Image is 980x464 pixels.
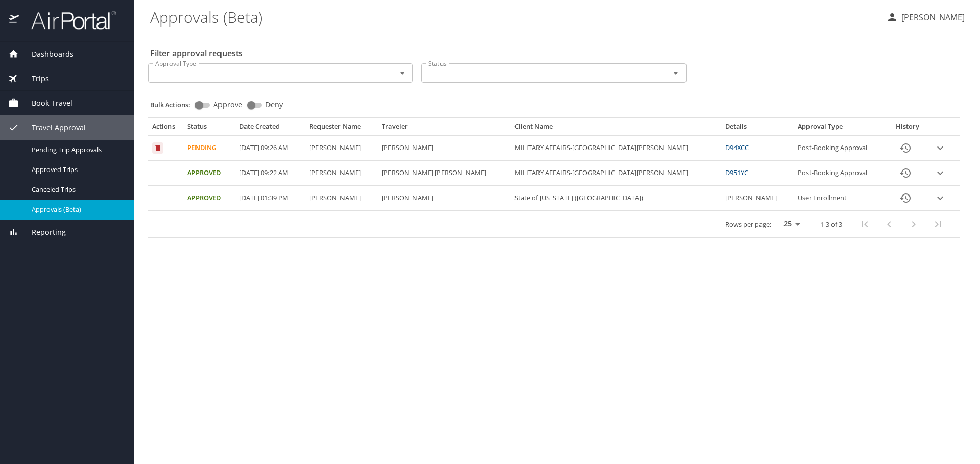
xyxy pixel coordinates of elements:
h2: Filter approval requests [150,45,243,61]
td: [PERSON_NAME] [305,186,378,211]
select: rows per page [775,216,804,232]
th: History [887,122,928,135]
td: [DATE] 01:39 PM [235,186,305,211]
td: Approved [183,186,235,211]
span: Approvals (Beta) [32,205,121,214]
th: Status [183,122,235,135]
td: MILITARY AFFAIRS-[GEOGRAPHIC_DATA][PERSON_NAME] [510,161,721,186]
button: Cancel request [152,142,163,154]
span: Book Travel [19,97,72,109]
th: Details [721,122,794,135]
th: Traveler [378,122,510,135]
td: [PERSON_NAME] [PERSON_NAME] [378,161,510,186]
td: MILITARY AFFAIRS-[GEOGRAPHIC_DATA][PERSON_NAME] [510,136,721,161]
th: Client Name [510,122,721,135]
button: History [893,161,918,185]
button: expand row [933,190,948,206]
button: [PERSON_NAME] [882,8,969,27]
p: [PERSON_NAME] [898,11,965,23]
button: History [893,136,918,160]
td: State of [US_STATE] ([GEOGRAPHIC_DATA]) [510,186,721,211]
span: Deny [265,101,283,108]
h1: Approvals (Beta) [150,1,878,33]
button: expand row [933,165,948,181]
td: [PERSON_NAME] [305,161,378,186]
span: Approve [213,101,242,108]
table: Approval table [148,122,960,238]
span: Pending Trip Approvals [32,145,121,155]
td: Post-Booking Approval [794,136,887,161]
span: Trips [19,73,49,84]
p: Rows per page: [725,221,771,228]
p: Bulk Actions: [150,100,199,109]
td: [PERSON_NAME] [305,136,378,161]
th: Approval Type [794,122,887,135]
button: History [893,186,918,210]
a: D951YC [725,168,748,177]
td: [DATE] 09:22 AM [235,161,305,186]
span: Travel Approval [19,122,86,133]
span: Reporting [19,227,66,238]
span: Approved Trips [32,165,121,175]
td: Pending [183,136,235,161]
th: Actions [148,122,183,135]
td: [PERSON_NAME] [378,136,510,161]
img: airportal-logo.png [20,10,116,30]
td: Post-Booking Approval [794,161,887,186]
td: [PERSON_NAME] [721,186,794,211]
span: Canceled Trips [32,185,121,194]
td: Approved [183,161,235,186]
td: User Enrollment [794,186,887,211]
a: D94XCC [725,143,749,152]
img: icon-airportal.png [9,10,20,30]
th: Requester Name [305,122,378,135]
button: Open [395,66,409,80]
th: Date Created [235,122,305,135]
span: Dashboards [19,48,73,60]
button: expand row [933,140,948,156]
td: [DATE] 09:26 AM [235,136,305,161]
button: Open [669,66,683,80]
p: 1-3 of 3 [820,221,842,228]
td: [PERSON_NAME] [378,186,510,211]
